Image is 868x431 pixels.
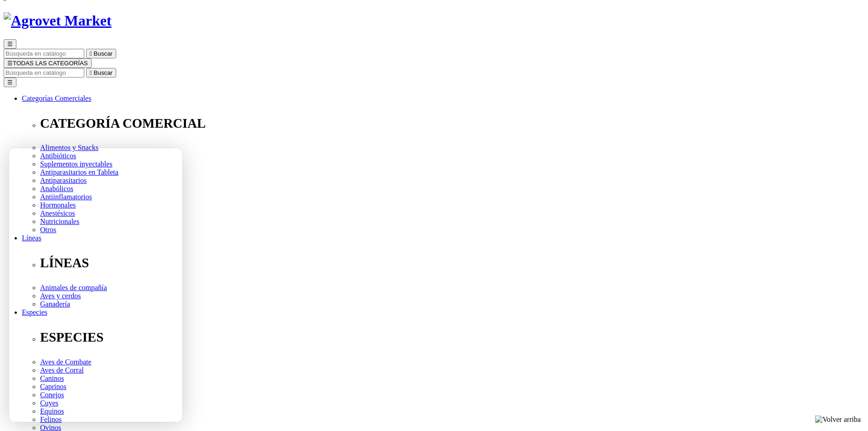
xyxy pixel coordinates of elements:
button: ☰TODAS LAS CATEGORÍAS [4,58,92,68]
p: CATEGORÍA COMERCIAL [40,116,864,131]
p: ESPECIES [40,330,864,345]
p: LÍNEAS [40,255,864,270]
i:  [90,50,92,57]
iframe: Brevo live chat [9,148,182,422]
img: Agrovet Market [4,12,112,29]
a: Alimentos y Snacks [40,144,98,151]
a: Categorías Comerciales [22,94,91,102]
button: ☰ [4,78,16,87]
span: ☰ [7,60,13,67]
img: Volver arriba [815,415,861,424]
button:  Buscar [86,49,116,58]
span: Buscar [94,50,113,57]
span: Buscar [94,69,113,76]
button:  Buscar [86,68,116,78]
span: ☰ [7,41,13,47]
i:  [90,69,92,76]
input: Buscar [4,49,84,58]
input: Buscar [4,68,84,78]
button: ☰ [4,39,16,49]
a: Felinos [40,415,62,423]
